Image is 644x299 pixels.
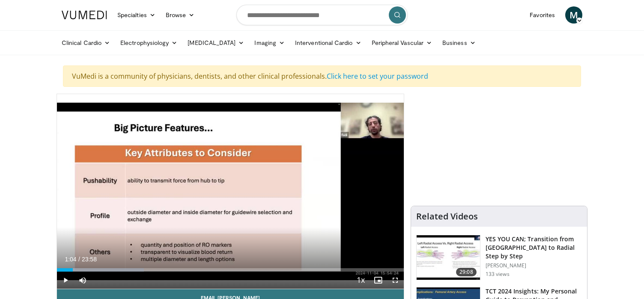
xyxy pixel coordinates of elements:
a: Electrophysiology [115,34,182,51]
button: Fullscreen [387,272,404,289]
a: Specialties [112,6,161,24]
h4: Related Videos [416,211,478,222]
a: Peripheral Vascular [367,34,437,51]
span: 1:04 [65,256,76,263]
a: [MEDICAL_DATA] [182,34,249,51]
a: Favorites [525,6,560,24]
span: 29:08 [456,268,477,276]
div: Progress Bar [57,268,404,272]
p: 133 views [486,271,510,278]
a: Browse [161,6,200,24]
a: M [565,6,582,24]
a: Imaging [249,34,290,51]
input: Search topics, interventions [236,5,408,25]
a: 29:08 YES YOU CAN; Transition from [GEOGRAPHIC_DATA] to Radial Step by Step [PERSON_NAME] 133 views [416,235,582,280]
a: Clinical Cardio [57,34,115,51]
button: Play [57,272,74,289]
button: Mute [74,272,91,289]
video-js: Video Player [57,94,404,289]
a: Interventional Cardio [290,34,367,51]
div: VuMedi is a community of physicians, dentists, and other clinical professionals. [63,65,581,87]
h3: YES YOU CAN; Transition from [GEOGRAPHIC_DATA] to Radial Step by Step [486,235,582,261]
span: 23:58 [82,256,97,263]
a: Click here to set your password [327,71,428,81]
span: / [78,256,80,263]
button: Enable picture-in-picture mode [370,272,387,289]
a: Business [437,34,481,51]
img: 0e77d9e2-c3e9-4336-aba1-3a2cfcab58f3.150x105_q85_crop-smart_upscale.jpg [417,235,480,280]
p: [PERSON_NAME] [486,262,582,269]
img: VuMedi Logo [62,11,107,19]
iframe: Advertisement [435,94,563,201]
button: Playback Rate [352,272,370,289]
